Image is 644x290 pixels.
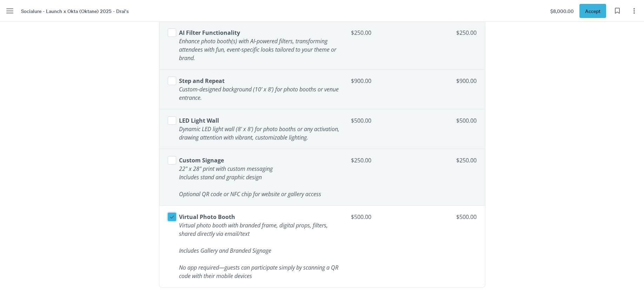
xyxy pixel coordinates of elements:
span: Socialure - Launch x Okta (Oktane) 2025 - Drai's [21,7,129,15]
span: $250.00 [351,155,402,166]
span: Virtual photo booth with branded frame, digital props, filters, shared directly via email/text [179,221,329,238]
span: Virtual Photo Booth [179,213,235,221]
span: $250.00 [351,27,402,38]
span: $900.00 [351,75,402,86]
button: Menu [3,4,17,18]
span: 22" x 28" print with custom messaging [179,165,273,173]
span: AI Filter Functionality [179,29,240,37]
span: $250.00 [456,156,477,164]
span: $500.00 [456,213,477,221]
span: Includes Gallery and Branded Signage [179,247,271,254]
p: ​ [179,213,340,238]
span: LED Light Wall [179,117,219,124]
span: $500.00 [351,211,402,223]
span: Accept [585,7,600,15]
span: Custom-designed background (10’ x 8’) for photo booths or venue entrance. [179,85,340,102]
span: Custom Signage [179,156,224,164]
span: Optional QR code or NFC chip for website or gallery access [179,190,321,198]
span: $500.00 [351,115,402,126]
span: $500.00 [456,117,477,124]
button: Page options [627,4,641,18]
span: Includes stand and graphic design [179,173,262,181]
button: Accept [579,4,606,18]
span: Enhance photo booth(s) with AI-powered filters, transforming attendees with fun, event-specific l... [179,37,338,62]
span: $250.00 [456,29,477,37]
span: $8,000.00 [550,7,574,15]
span: No app required—guests can participate simply by scanning a QR code with their mobile devices [179,264,340,280]
span: Dynamic LED light wall (8' x 8') for photo booths or any activation, drawing attention with vibra... [179,125,341,141]
span: Step and Repeat [179,77,225,85]
span: $900.00 [456,77,477,85]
